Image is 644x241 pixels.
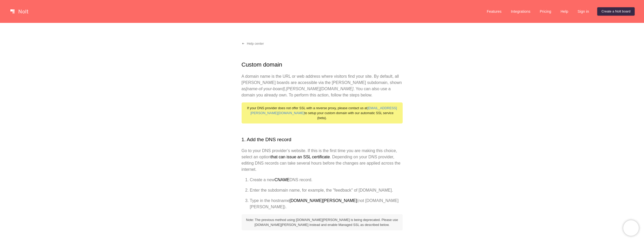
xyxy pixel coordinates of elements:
li: Type in the hostname (not [DOMAIN_NAME][PERSON_NAME]). [250,198,403,210]
a: Integrations [507,7,534,16]
iframe: Chatra live chat [623,220,639,236]
strong: that can issue an SSL certificate [271,155,330,159]
div: If your DNS provider does not offer SSL with a reverse proxy, please contact us at to setup your ... [242,102,403,124]
h2: 1. Add the DNS record [242,136,403,144]
a: Create a Nolt board [597,7,635,16]
a: Help center [237,40,268,48]
p: A domain name is the URL or web address where visitors find your site. By default, all [PERSON_NA... [242,73,403,98]
a: Sign in [573,7,593,16]
h1: Custom domain [242,60,403,69]
a: Features [483,7,506,16]
li: Enter the subdomain name, for example, the "feedback" of [DOMAIN_NAME]. [250,187,403,193]
strong: [DOMAIN_NAME][PERSON_NAME] [289,198,357,203]
div: Note: The previous method using [DOMAIN_NAME][PERSON_NAME] is being deprecated. Please use [DOMAI... [242,214,403,230]
a: Help [556,7,573,16]
p: Go to your DNS provider’s website. If this is the first time you are making this choice, select a... [242,148,403,173]
strong: CNAME [275,178,290,182]
a: Pricing [536,7,555,16]
a: [EMAIL_ADDRESS][PERSON_NAME][DOMAIN_NAME] [250,106,397,115]
li: Create a new DNS record. [250,177,403,183]
em: [name-of-your-board].[PERSON_NAME][DOMAIN_NAME] [246,87,353,91]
